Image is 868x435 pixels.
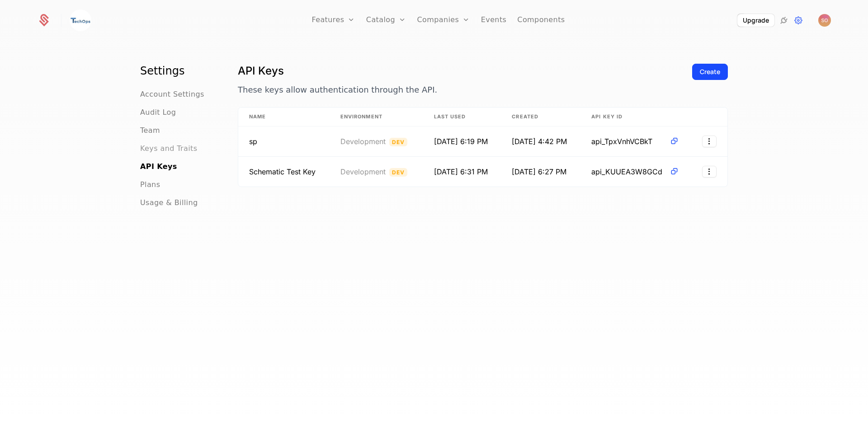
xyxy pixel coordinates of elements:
[501,157,580,187] td: [DATE] 6:27 PM
[818,14,831,27] img: ScalePass Operator
[70,9,91,31] img: Tech Ops
[238,64,685,78] h1: API Keys
[778,15,789,26] a: Integrations
[737,14,774,27] button: Upgrade
[140,161,177,172] a: API Keys
[702,166,717,178] button: Select action
[818,14,831,27] button: Open user button
[140,64,216,208] nav: Main
[140,179,160,190] a: Plans
[140,197,198,208] a: Usage & Billing
[140,107,176,118] a: Audit Log
[501,108,580,126] th: Created
[249,167,316,176] span: Created by Ryan Echternacht to Debug an issue
[340,167,386,176] span: Development
[389,138,408,146] span: Dev
[591,136,666,147] span: api_TpxVnhVCBkT
[249,137,257,146] span: sp
[423,126,501,157] td: [DATE] 6:19 PM
[793,15,804,26] a: Settings
[700,67,720,76] div: Create
[140,143,197,154] a: Keys and Traits
[140,89,204,100] a: Account Settings
[140,125,160,136] a: Team
[423,108,501,126] th: Last Used
[692,64,728,80] button: Create
[702,136,717,147] button: Select action
[340,137,386,146] span: Development
[591,166,666,177] span: api_KUUEA3W8GCd
[238,108,330,126] th: Name
[580,108,690,126] th: API Key ID
[501,126,580,157] td: [DATE] 4:42 PM
[140,64,216,78] h1: Settings
[423,157,501,187] td: [DATE] 6:31 PM
[238,84,685,96] p: These keys allow authentication through the API.
[330,108,423,126] th: Environment
[389,168,408,177] span: Dev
